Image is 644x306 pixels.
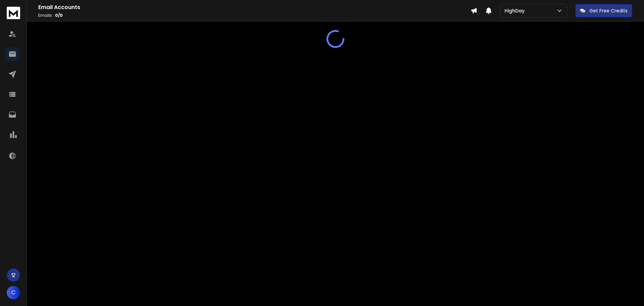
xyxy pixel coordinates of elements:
p: Emails : [38,13,471,18]
p: Get Free Credits [589,7,628,14]
p: HighDay [504,7,527,14]
button: C [7,286,20,299]
button: Get Free Credits [575,4,632,17]
img: logo [7,7,20,19]
h1: Email Accounts [38,3,471,11]
span: 0 / 0 [55,12,63,18]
